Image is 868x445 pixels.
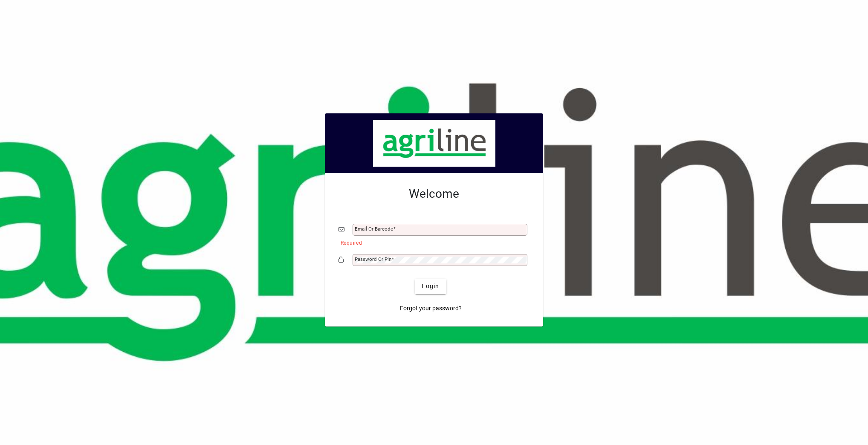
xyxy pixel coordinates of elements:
[400,304,462,313] span: Forgot your password?
[341,238,523,247] mat-error: Required
[355,256,391,262] mat-label: Password or Pin
[396,301,465,316] a: Forgot your password?
[339,187,529,201] h2: Welcome
[355,226,393,232] mat-label: Email or Barcode
[415,279,446,294] button: Login
[422,282,439,291] span: Login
